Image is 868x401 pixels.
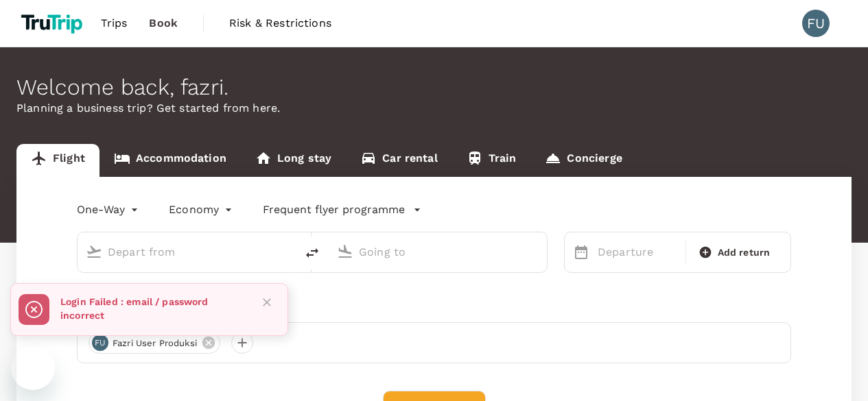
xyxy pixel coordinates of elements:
[169,199,235,221] div: Economy
[296,236,329,269] button: delete
[92,335,108,351] div: FU
[16,75,852,100] div: Welcome back , fazri .
[257,292,277,313] button: Close
[99,144,241,177] a: Accommodation
[77,300,791,317] div: Travellers
[263,202,421,218] button: Frequent flyer programme
[346,144,452,177] a: Car rental
[530,144,636,177] a: Concierge
[16,100,852,117] p: Planning a business trip? Get started from here.
[802,10,830,37] div: FU
[718,245,771,260] span: Add return
[452,144,531,177] a: Train
[537,250,540,253] button: Open
[11,346,55,390] iframe: Button to launch messaging window
[16,144,99,177] a: Flight
[149,15,178,32] span: Book
[16,8,90,38] img: TruTrip logo
[229,15,331,32] span: Risk & Restrictions
[77,199,141,221] div: One-Way
[241,144,346,177] a: Long stay
[60,295,246,322] p: Login Failed : email / password incorrect
[104,337,205,350] span: fazri user produksi
[101,15,128,32] span: Trips
[286,250,289,253] button: Open
[263,202,405,218] p: Frequent flyer programme
[359,241,518,263] input: Going to
[89,332,220,354] div: FUfazri user produksi
[108,241,267,263] input: Depart from
[598,244,677,260] p: Departure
